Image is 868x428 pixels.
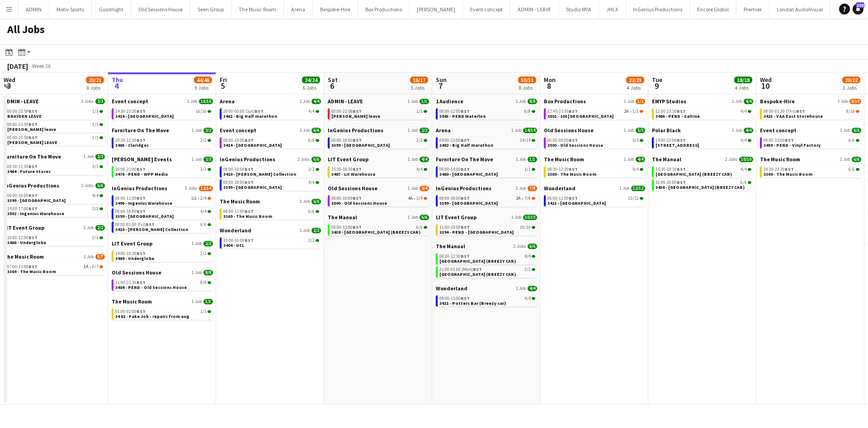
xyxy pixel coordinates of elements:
div: Polar Black1 Job4/414:00-22:00BST4/4[STREET_ADDRESS] [652,127,753,156]
span: 1 Job [511,128,521,133]
a: InGenius Productions2 Jobs6/6 [4,182,105,189]
span: 06:00-08:00 [547,138,578,143]
button: Encore Global [690,0,736,18]
span: 08:30-12:30 [547,167,578,172]
span: BST [28,135,38,140]
span: EMYP Studios [652,98,686,105]
span: Chris Ames leave [7,126,56,132]
span: Old Sessions House [328,185,377,192]
span: 2/2 [203,128,213,133]
span: 2/2 [200,138,207,143]
a: 00:00-23:59BST1/1[PERSON_NAME] LEAVE [7,135,103,145]
span: 00:00-23:59 [7,135,38,140]
span: BST [677,166,686,172]
span: 5/5 [636,128,645,133]
span: Helen Smith Events [112,156,172,163]
span: InGenius Productions [328,127,383,134]
span: BST [569,108,578,114]
span: 1 Job [192,128,202,133]
div: The Music Room1 Job6/619:30-23:30BST6/63369 - The Music Room [760,156,861,179]
span: 04:00-13:00 [439,138,470,143]
span: InGenius Productions [4,182,59,189]
span: 1/2 [636,99,645,104]
a: 14:00-22:00BST4/4[STREET_ADDRESS] [656,137,751,148]
a: InGenius Productions1 Job2/2 [328,127,429,134]
span: 15:30-18:30 [331,167,362,172]
span: 2/2 [308,167,315,172]
div: Box Productions1 Job1/212:45-23:55BST2A•1/23501 - 100 [GEOGRAPHIC_DATA] [544,98,645,127]
a: 08:00-18:00BST4/43399 - [GEOGRAPHIC_DATA] [223,179,319,190]
div: • [547,109,643,114]
span: 12/14 [199,186,213,191]
span: BST [569,137,578,143]
span: InGenius Productions [436,185,491,192]
span: BST [677,108,686,114]
span: 3500 - Old Sessions House [547,142,603,148]
span: Arena [220,98,235,105]
span: 3482 - Big Half marathon [223,113,277,119]
a: Furniture On The Move1 Job1/1 [436,156,537,163]
span: 2A [624,109,629,114]
div: Event concept1 Job6/608:00-15:00BST6/63450 - PEND - Vinyl Factory [760,127,861,156]
span: BST [245,166,254,172]
span: 09:00-14:00 [439,167,470,172]
span: 1 Job [300,99,310,104]
span: 4/4 [308,109,315,114]
a: 09:30-11:30BST3/33464 - Future Stores [7,164,103,174]
span: 3399 - King's Observatory [223,184,282,190]
a: InGenius Productions3 Jobs12/14 [112,185,213,192]
span: 3482 - Big Half marathon [439,142,493,148]
span: 12:00-23:30 [656,109,686,114]
a: Event concept1 Job6/6 [220,127,321,134]
span: 4/4 [420,157,429,162]
span: 16/16 [199,99,213,104]
a: InGenius Productions1 Job7/8 [436,185,537,192]
div: ADMIN - LEAVE1 Job1/100:00-23:59BST1/1[PERSON_NAME] leave [328,98,429,127]
span: 3441 - Grove Hotel Watford (BREEZY CAR) [656,171,732,177]
a: 10:30-12:30BST2/23465 - Claridges [115,137,211,148]
a: ADMIN - LEAVE3 Jobs3/3 [4,98,105,105]
span: Chris Ames leave [331,113,380,119]
span: 5/5 [632,138,639,143]
a: 08:00-18:00BST2/23399 - [GEOGRAPHIC_DATA] [331,137,427,148]
span: 14/14 [523,128,537,133]
div: Old Sessions House1 Job3/408:00-10:00BST4A•3/43500 - Old Sessions House [328,185,429,214]
span: BST [137,108,146,114]
span: 3464 - Future Stores [7,168,51,174]
span: 1 Job [624,99,634,104]
a: InGenius Productions2 Jobs6/6 [220,156,321,163]
span: 1 Job [516,186,526,191]
a: 15:30-18:30BST4/43487 - Lit Warehouse [331,166,427,177]
button: Old Sessions House [131,0,190,18]
span: Wonderland [544,185,576,192]
span: 4/4 [636,157,645,162]
span: 1/1 [524,167,531,172]
button: The Music Room [231,0,284,18]
span: InGenius Productions [112,185,167,192]
span: 4/4 [632,167,639,172]
a: Wonderland1 Job12/12 [544,185,645,192]
span: 3414 - Lancaster House [115,113,174,119]
a: The Music Room1 Job6/6 [760,156,861,163]
a: Arena1 Job14/14 [436,127,537,134]
span: 1 Job [300,128,310,133]
div: InGenius Productions1 Job2/208:00-18:00BST2/23399 - [GEOGRAPHIC_DATA] [328,127,429,156]
span: 1/1 [528,157,537,162]
div: Wonderland1 Job12/1206:00-11:00BST12/123421 - [GEOGRAPHIC_DATA] [544,185,645,208]
span: 3465 - Claridges [115,142,149,148]
span: Furniture On The Move [436,156,493,163]
a: Old Sessions House1 Job5/5 [544,127,645,134]
span: 1/1 [92,109,99,114]
span: 1 Job [624,157,634,162]
button: ADMIN [19,0,49,18]
span: 6/6 [311,157,321,162]
div: Old Sessions House1 Job5/506:00-08:00BST5/53500 - Old Sessions House [544,127,645,156]
div: Arena1 Job14/1404:00-13:00BST14/143482 - Big Half marathon [436,127,537,156]
a: Bespoke-Hire1 Job8/10 [760,98,861,105]
span: 4/4 [311,99,321,104]
a: 14:30-23:30BST16/163414 - [GEOGRAPHIC_DATA] [115,108,211,119]
span: 1 Job [408,128,418,133]
span: BST [785,137,794,143]
span: 08:00-10:00 [223,167,254,172]
button: JHLX [599,0,626,18]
